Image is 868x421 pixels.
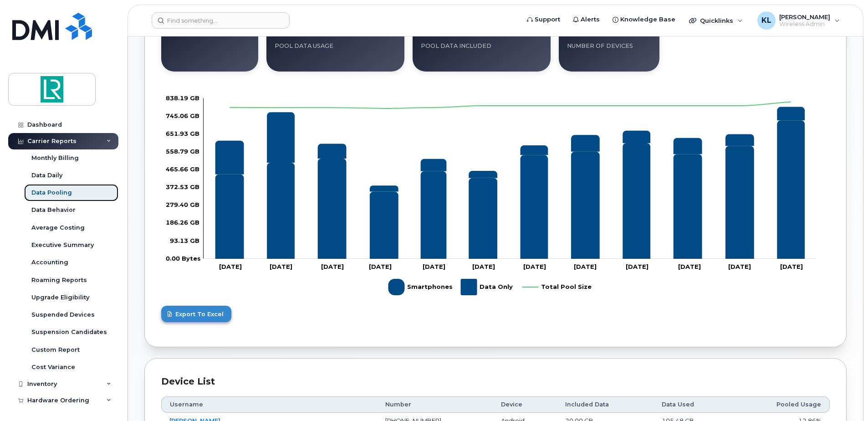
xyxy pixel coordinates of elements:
[161,306,830,322] a: Export to Excel
[166,148,199,155] tspan: 558.79 GB
[166,94,816,298] g: Chart
[166,183,199,190] tspan: 372.53 GB
[270,262,292,270] tspan: [DATE]
[780,262,803,270] tspan: [DATE]
[567,42,651,50] div: Number of devices
[166,94,199,101] tspan: 838.19 GB
[388,275,592,299] g: Legend
[461,275,513,299] g: Data Only
[581,15,600,24] span: Alerts
[620,15,675,24] span: Knowledge Base
[700,17,733,24] span: Quicklinks
[728,262,751,270] tspan: [DATE]
[678,262,701,270] tspan: [DATE]
[369,262,392,270] tspan: [DATE]
[421,42,542,50] div: Pool data included
[161,375,830,388] div: Device list
[574,262,597,270] tspan: [DATE]
[166,201,199,208] g: 0.00 Bytes
[523,262,546,270] tspan: [DATE]
[522,275,592,299] g: Total Pool Size
[166,183,199,190] g: 0.00 Bytes
[626,262,648,270] tspan: [DATE]
[275,42,396,50] div: Pool data usage
[166,112,199,119] g: 0.00 Bytes
[761,15,771,26] span: KL
[535,15,560,24] span: Support
[166,219,199,226] tspan: 186.26 GB
[166,165,199,173] g: 0.00 Bytes
[493,396,557,413] th: Device
[170,236,199,244] g: 0.00 Bytes
[472,262,495,270] tspan: [DATE]
[166,94,199,101] g: 0.00 Bytes
[166,129,199,137] tspan: 651.93 GB
[751,11,846,30] div: Kasey Ledet
[219,262,242,270] tspan: [DATE]
[215,107,805,191] g: Data Only
[166,254,201,262] tspan: 0.00 Bytes
[557,396,653,413] th: Included Data
[779,13,830,21] span: [PERSON_NAME]
[166,201,199,208] tspan: 279.40 GB
[377,396,493,413] th: Number
[683,11,749,30] div: Quicklinks
[731,396,830,413] th: Pooled Usage
[166,148,199,155] g: 0.00 Bytes
[161,306,231,322] button: Export to Excel
[166,219,199,226] g: 0.00 Bytes
[388,275,453,299] g: Smartphones
[215,120,805,259] g: Smartphones
[170,236,199,244] tspan: 93.13 GB
[166,165,199,173] tspan: 465.66 GB
[606,10,682,29] a: Knowledge Base
[321,262,344,270] tspan: [DATE]
[175,310,224,318] span: Export to Excel
[161,396,377,413] th: Username
[521,10,567,29] a: Support
[654,396,731,413] th: Data Used
[423,262,445,270] tspan: [DATE]
[567,10,606,29] a: Alerts
[779,21,830,28] span: Wireless Admin
[152,12,290,29] input: Find something...
[166,112,199,119] tspan: 745.06 GB
[166,129,199,137] g: 0.00 Bytes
